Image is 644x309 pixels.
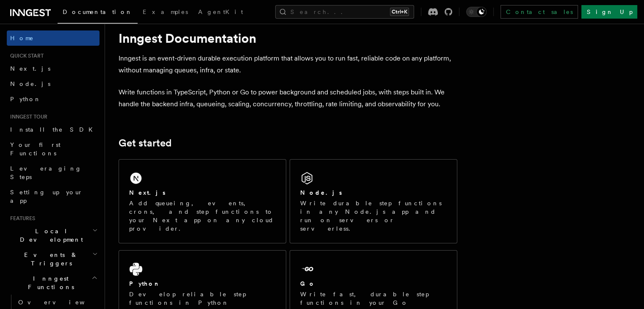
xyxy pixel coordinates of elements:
h2: Python [129,279,160,288]
a: Get started [119,137,171,149]
a: Setting up your app [7,185,100,208]
button: Events & Triggers [7,247,100,271]
span: Inngest tour [7,113,47,120]
a: Documentation [58,3,138,24]
span: Next.js [10,65,50,72]
h2: Go [300,279,315,288]
p: Write functions in TypeScript, Python or Go to power background and scheduled jobs, with steps bu... [119,86,457,110]
span: Local Development [7,227,92,244]
button: Local Development [7,223,100,247]
button: Toggle dark mode [466,7,486,17]
p: Inngest is an event-driven durable execution platform that allows you to run fast, reliable code ... [119,52,457,76]
span: Examples [143,8,188,15]
a: AgentKit [193,3,248,23]
a: Node.jsWrite durable step functions in any Node.js app and run on servers or serverless. [290,159,457,243]
span: Your first Functions [10,141,61,157]
span: Events & Triggers [7,251,92,268]
a: Next.js [7,61,100,76]
span: Python [10,96,41,102]
kbd: Ctrl+K [390,8,409,16]
span: Overview [18,299,105,306]
h2: Next.js [129,188,166,197]
span: AgentKit [198,8,243,15]
a: Home [7,30,100,46]
a: Your first Functions [7,137,100,161]
a: Examples [138,3,193,23]
a: Install the SDK [7,122,100,137]
h2: Node.js [300,188,342,197]
span: Node.js [10,80,50,87]
span: Install the SDK [10,126,98,133]
span: Leveraging Steps [10,165,82,180]
a: Next.jsAdd queueing, events, crons, and step functions to your Next app on any cloud provider. [119,159,286,243]
a: Sign Up [581,5,637,19]
h1: Inngest Documentation [119,30,457,46]
a: Leveraging Steps [7,161,100,185]
span: Inngest Functions [7,274,91,291]
button: Inngest Functions [7,271,100,295]
span: Quick start [7,52,44,59]
p: Add queueing, events, crons, and step functions to your Next app on any cloud provider. [129,199,276,233]
span: Setting up your app [10,189,83,204]
a: Contact sales [500,5,578,19]
span: Features [7,215,35,222]
span: Documentation [63,8,133,15]
button: Search...Ctrl+K [275,5,414,19]
span: Home [10,34,34,42]
a: Python [7,91,100,107]
a: Node.js [7,76,100,91]
p: Write durable step functions in any Node.js app and run on servers or serverless. [300,199,447,233]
